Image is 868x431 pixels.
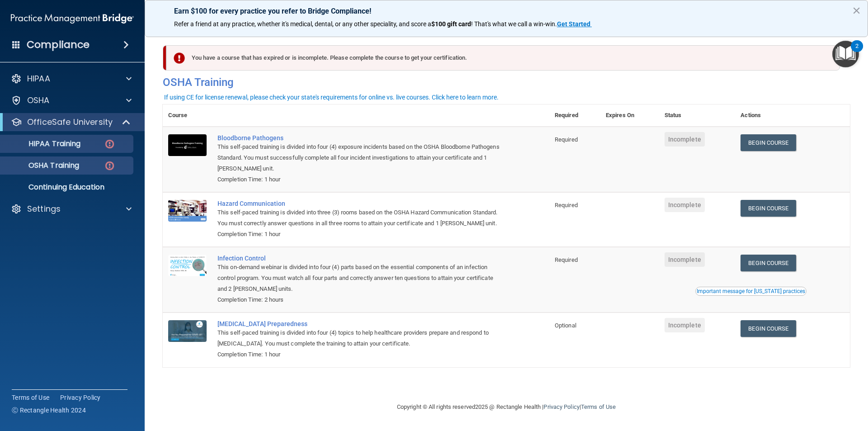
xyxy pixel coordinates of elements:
span: Incomplete [665,252,705,267]
a: OSHA [11,95,132,106]
button: Read this if you are a dental practitioner in the state of CA [695,287,807,296]
div: This self-paced training is divided into four (4) exposure incidents based on the OSHA Bloodborne... [217,142,504,174]
p: Continuing Education [6,183,129,192]
div: This self-paced training is divided into four (4) topics to help healthcare providers prepare and... [217,327,504,349]
span: Incomplete [665,318,705,332]
a: Privacy Policy [543,403,579,410]
a: Terms of Use [581,403,616,410]
span: Ⓒ Rectangle Health 2024 [12,406,86,415]
th: Required [549,104,600,127]
a: [MEDICAL_DATA] Preparedness [217,320,504,327]
strong: Get Started [557,20,590,28]
span: Required [555,202,578,208]
div: This self-paced training is divided into three (3) rooms based on the OSHA Hazard Communication S... [217,207,504,229]
strong: $100 gift card [431,20,471,28]
img: danger-circle.6113f641.png [104,160,115,171]
a: Terms of Use [12,393,49,402]
a: Privacy Policy [60,393,101,402]
button: Open Resource Center, 2 new notifications [832,41,859,67]
a: Hazard Communication [217,200,504,207]
a: Begin Course [741,320,796,337]
th: Status [659,104,736,127]
div: Copyright © All rights reserved 2025 @ Rectangle Health | | [341,393,671,422]
img: PMB logo [11,9,134,28]
div: Important message for [US_STATE] practices [697,289,805,294]
a: Settings [11,204,132,214]
a: Infection Control [217,255,504,262]
a: HIPAA [11,73,132,84]
th: Course [163,104,212,127]
div: 2 [855,46,859,58]
p: Settings [27,204,61,214]
p: OSHA [27,95,50,106]
div: Completion Time: 1 hour [217,229,504,240]
a: Begin Course [741,134,796,151]
h4: Compliance [27,38,90,51]
a: Begin Course [741,200,796,217]
span: Incomplete [665,198,705,212]
button: If using CE for license renewal, please check your state's requirements for online vs. live cours... [163,93,500,102]
img: danger-circle.6113f641.png [104,138,115,150]
div: If using CE for license renewal, please check your state's requirements for online vs. live cours... [164,94,499,100]
p: HIPAA [27,73,50,84]
span: Optional [555,322,576,329]
a: Get Started [557,20,592,28]
div: Completion Time: 1 hour [217,174,504,185]
p: OSHA Training [6,161,79,170]
span: Refer a friend at any practice, whether it's medical, dental, or any other speciality, and score a [174,20,431,28]
th: Expires On [600,104,659,127]
img: exclamation-circle-solid-danger.72ef9ffc.png [174,52,185,64]
a: Bloodborne Pathogens [217,134,504,142]
p: HIPAA Training [6,139,80,148]
p: OfficeSafe University [27,117,113,128]
span: ! That's what we call a win-win. [471,20,557,28]
span: Incomplete [665,132,705,147]
a: Begin Course [741,255,796,271]
div: Completion Time: 1 hour [217,349,504,360]
a: OfficeSafe University [11,117,131,128]
h4: OSHA Training [163,76,850,89]
th: Actions [735,104,850,127]
span: Required [555,136,578,143]
button: Close [852,3,861,18]
div: This on-demand webinar is divided into four (4) parts based on the essential components of an inf... [217,262,504,294]
p: Earn $100 for every practice you refer to Bridge Compliance! [174,7,839,15]
div: You have a course that has expired or is incomplete. Please complete the course to get your certi... [166,45,840,71]
div: Completion Time: 2 hours [217,294,504,305]
span: Required [555,256,578,263]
